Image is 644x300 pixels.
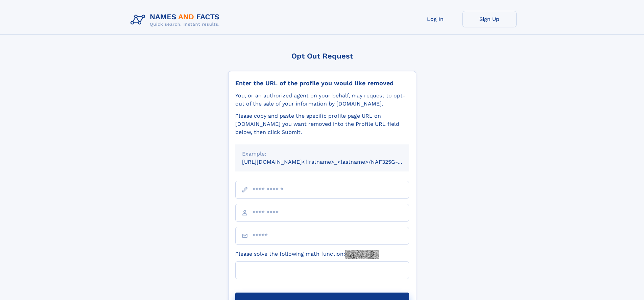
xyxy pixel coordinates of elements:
[242,150,402,158] div: Example:
[235,92,409,108] div: You, or an authorized agent on your behalf, may request to opt-out of the sale of your informatio...
[235,112,409,136] div: Please copy and paste the specific profile page URL on [DOMAIN_NAME] you want removed into the Pr...
[408,11,462,27] a: Log In
[228,52,416,60] div: Opt Out Request
[242,159,422,165] small: [URL][DOMAIN_NAME]<firstname>_<lastname>/NAF325G-xxxxxxxx
[462,11,517,27] a: Sign Up
[235,250,379,259] label: Please solve the following math function:
[128,11,225,29] img: Logo Names and Facts
[235,79,409,87] div: Enter the URL of the profile you would like removed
